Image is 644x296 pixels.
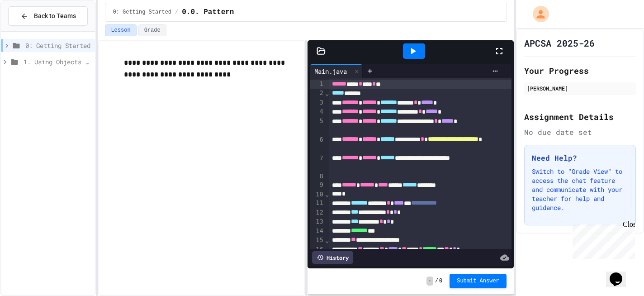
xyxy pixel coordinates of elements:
span: - [426,277,433,286]
h2: Your Progress [524,64,636,77]
div: 2 [310,89,325,98]
div: 5 [310,117,325,135]
span: 0 [439,277,442,285]
div: 16 [310,245,325,264]
div: [PERSON_NAME] [527,84,633,92]
h2: Assignment Details [524,110,636,123]
div: 11 [310,199,325,208]
iframe: chat widget [606,260,635,287]
span: Fold line [325,191,329,198]
span: 0: Getting Started [25,41,91,50]
span: / [175,9,178,16]
div: Main.java [310,67,351,76]
span: 0: Getting Started [113,9,171,16]
div: 3 [310,98,325,107]
div: 1 [310,80,325,89]
button: Grade [138,24,166,36]
div: 13 [310,217,325,226]
span: Submit Answer [457,277,499,285]
div: 14 [310,227,325,236]
button: Submit Answer [450,274,507,288]
button: Back to Teams [8,6,88,26]
span: / [435,277,438,285]
span: Back to Teams [34,11,76,21]
span: Fold line [325,237,329,244]
div: Main.java [310,64,363,78]
div: 9 [310,181,325,190]
div: 4 [310,107,325,116]
div: No due date set [524,127,636,138]
h1: APCSA 2025-26 [524,37,595,49]
div: 12 [310,208,325,217]
div: History [312,251,353,264]
iframe: chat widget [569,220,635,259]
div: 15 [310,236,325,245]
span: 0.0. Pattern [182,7,234,18]
span: 1. Using Objects and Methods [24,57,91,67]
div: My Account [523,4,551,24]
div: 8 [310,172,325,181]
div: 7 [310,154,325,172]
h3: Need Help? [532,153,628,163]
button: Lesson [105,24,136,36]
div: 10 [310,190,325,199]
span: Fold line [325,90,329,97]
div: Chat with us now!Close [4,4,62,57]
p: Switch to "Grade View" to access the chat feature and communicate with your teacher for help and ... [532,167,628,212]
div: 6 [310,135,325,154]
